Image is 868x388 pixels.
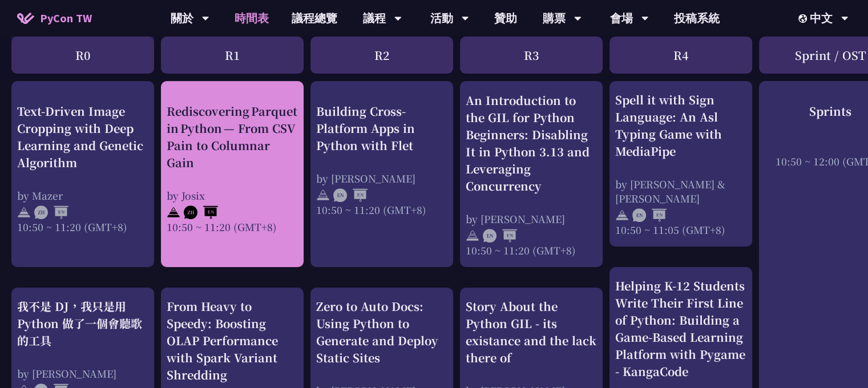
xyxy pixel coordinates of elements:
div: Helping K-12 Students Write Their First Line of Python: Building a Game-Based Learning Platform w... [615,277,746,380]
img: Locale Icon [798,14,810,23]
div: by [PERSON_NAME] & [PERSON_NAME] [615,177,746,205]
div: 10:50 ~ 11:20 (GMT+8) [167,220,298,234]
img: ENEN.5a408d1.svg [632,208,667,222]
div: From Heavy to Speedy: Boosting OLAP Performance with Spark Variant Shredding [167,298,298,383]
div: R4 [609,37,752,74]
span: PyCon TW [40,10,92,27]
img: ZHEN.371966e.svg [184,206,218,220]
a: An Introduction to the GIL for Python Beginners: Disabling It in Python 3.13 and Leveraging Concu... [466,91,597,257]
div: by [PERSON_NAME] [17,366,148,381]
div: Zero to Auto Docs: Using Python to Generate and Deploy Static Sites [316,298,447,366]
div: by Josix [167,188,298,203]
div: An Introduction to the GIL for Python Beginners: Disabling It in Python 3.13 and Leveraging Concu... [466,92,597,195]
img: ENEN.5a408d1.svg [333,189,368,203]
div: by [PERSON_NAME] [466,212,597,226]
div: R3 [460,37,603,74]
img: svg+xml;base64,PHN2ZyB4bWxucz0iaHR0cDovL3d3dy53My5vcmcvMjAwMC9zdmciIHdpZHRoPSIyNCIgaGVpZ2h0PSIyNC... [466,229,479,242]
div: 我不是 DJ，我只是用 Python 做了一個會聽歌的工具 [17,298,148,349]
div: Building Cross-Platform Apps in Python with Flet [316,103,447,154]
div: by Mazer [17,188,148,203]
a: Text-Driven Image Cropping with Deep Learning and Genetic Algorithm by Mazer 10:50 ~ 11:20 (GMT+8) [17,91,148,257]
a: Spell it with Sign Language: An Asl Typing Game with MediaPipe by [PERSON_NAME] & [PERSON_NAME] 1... [615,91,746,237]
div: 10:50 ~ 11:20 (GMT+8) [466,243,597,257]
a: Building Cross-Platform Apps in Python with Flet by [PERSON_NAME] 10:50 ~ 11:20 (GMT+8) [316,91,447,257]
div: Text-Driven Image Cropping with Deep Learning and Genetic Algorithm [17,103,148,171]
div: 10:50 ~ 11:05 (GMT+8) [615,223,746,237]
div: Rediscovering Parquet in Python — From CSV Pain to Columnar Gain [167,103,298,171]
a: Rediscovering Parquet in Python — From CSV Pain to Columnar Gain by Josix 10:50 ~ 11:20 (GMT+8) [167,91,298,257]
div: Story About the Python GIL - its existance and the lack there of [466,298,597,366]
img: Home icon of PyCon TW 2025 [17,13,34,24]
a: PyCon TW [6,4,103,33]
div: Spell it with Sign Language: An Asl Typing Game with MediaPipe [615,91,746,160]
img: svg+xml;base64,PHN2ZyB4bWxucz0iaHR0cDovL3d3dy53My5vcmcvMjAwMC9zdmciIHdpZHRoPSIyNCIgaGVpZ2h0PSIyNC... [316,189,330,203]
img: ZHEN.371966e.svg [34,206,68,220]
img: svg+xml;base64,PHN2ZyB4bWxucz0iaHR0cDovL3d3dy53My5vcmcvMjAwMC9zdmciIHdpZHRoPSIyNCIgaGVpZ2h0PSIyNC... [167,206,180,220]
div: R1 [161,37,304,74]
div: R2 [310,37,453,74]
div: 10:50 ~ 11:20 (GMT+8) [316,203,447,217]
img: ENEN.5a408d1.svg [483,229,517,242]
div: R0 [11,37,154,74]
div: by [PERSON_NAME] [316,171,447,185]
img: svg+xml;base64,PHN2ZyB4bWxucz0iaHR0cDovL3d3dy53My5vcmcvMjAwMC9zdmciIHdpZHRoPSIyNCIgaGVpZ2h0PSIyNC... [17,206,31,220]
img: svg+xml;base64,PHN2ZyB4bWxucz0iaHR0cDovL3d3dy53My5vcmcvMjAwMC9zdmciIHdpZHRoPSIyNCIgaGVpZ2h0PSIyNC... [615,208,629,222]
div: 10:50 ~ 11:20 (GMT+8) [17,220,148,234]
